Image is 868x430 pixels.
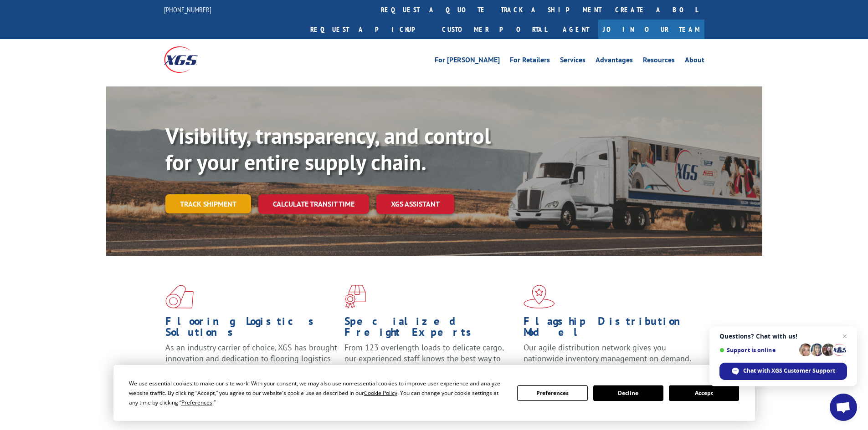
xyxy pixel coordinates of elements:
span: Preferences [181,399,212,406]
a: Services [560,56,586,66]
a: Calculate transit time [258,194,369,214]
a: For [PERSON_NAME] [435,56,500,66]
a: Advantages [596,56,633,66]
span: Cookie Policy [364,389,397,397]
div: Cookie Consent Prompt [113,365,755,421]
a: Agent [554,20,598,39]
button: Preferences [517,385,587,401]
a: [PHONE_NUMBER] [164,5,211,14]
span: Questions? Chat with us! [719,333,847,340]
span: Chat with XGS Customer Support [743,367,835,375]
img: xgs-icon-total-supply-chain-intelligence-red [165,285,194,309]
span: As an industry carrier of choice, XGS has brought innovation and dedication to flooring logistics... [165,342,337,374]
span: Support is online [719,347,796,354]
p: From 123 overlength loads to delicate cargo, our experienced staff knows the best way to move you... [344,342,517,383]
a: Customer Portal [435,20,554,39]
a: About [685,56,704,66]
img: xgs-icon-flagship-distribution-model-red [524,285,555,309]
a: XGS ASSISTANT [376,194,454,214]
a: Open chat [830,394,857,421]
a: Resources [643,56,675,66]
a: Request a pickup [303,20,435,39]
a: For Retailers [510,56,550,66]
span: Chat with XGS Customer Support [719,363,847,380]
button: Accept [669,385,739,401]
div: We use essential cookies to make our site work. With your consent, we may also use non-essential ... [129,379,506,407]
button: Decline [593,385,663,401]
img: xgs-icon-focused-on-flooring-red [344,285,366,309]
h1: Flagship Distribution Model [524,316,696,342]
h1: Flooring Logistics Solutions [165,316,338,342]
a: Track shipment [165,194,251,213]
h1: Specialized Freight Experts [344,316,517,342]
b: Visibility, transparency, and control for your entire supply chain. [165,121,491,176]
a: Join Our Team [598,20,704,39]
span: Our agile distribution network gives you nationwide inventory management on demand. [524,342,691,364]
